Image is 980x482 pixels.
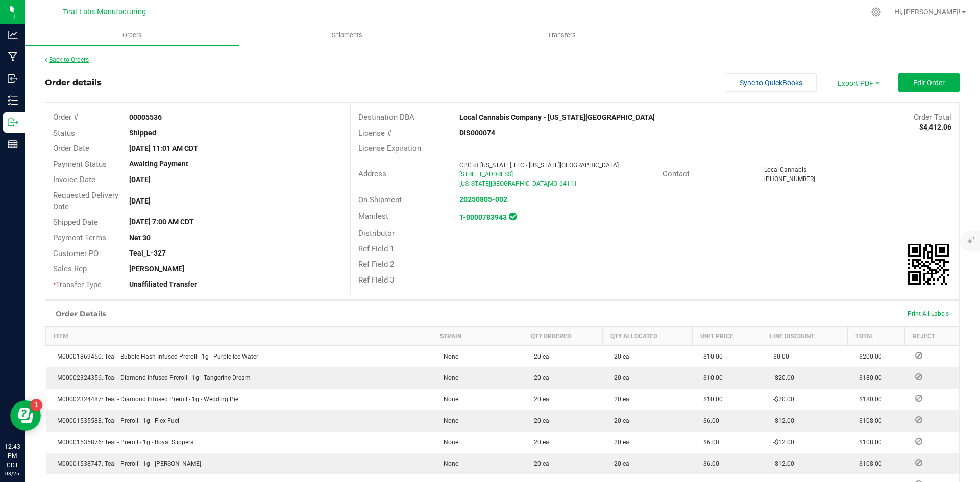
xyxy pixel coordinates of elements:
strong: [DATE] [129,175,151,184]
span: Print All Labels [908,310,949,317]
span: 20 ea [529,417,549,424]
iframe: Resource center unread badge [30,399,42,411]
span: Distributor [358,229,395,238]
inline-svg: Outbound [8,117,18,128]
button: Sync to QuickBooks [725,73,817,92]
a: Transfers [454,24,669,46]
span: 20 ea [529,353,549,360]
strong: Teal_L-327 [129,249,166,257]
strong: Awaiting Payment [129,160,188,168]
strong: [DATE] [129,197,151,205]
span: Invoice Date [53,175,95,184]
span: CPC of [US_STATE], LLC - [US_STATE][GEOGRAPHIC_DATA] [459,162,619,169]
span: In Sync [509,211,517,222]
span: Reject Inventory [911,417,926,423]
li: Export PDF [827,73,888,92]
a: 20250805-002 [459,195,507,204]
span: -$20.00 [768,374,794,382]
span: 20 ea [609,460,629,467]
span: Ref Field 3 [358,275,394,285]
th: Total [848,327,905,346]
span: 20 ea [609,439,629,446]
span: 20 ea [609,353,629,360]
th: Strain [432,327,523,346]
span: Shipped Date [53,218,98,227]
strong: Unaffiliated Transfer [129,280,197,288]
strong: [DATE] 7:00 AM CDT [129,218,194,226]
span: Manifest [358,212,388,221]
span: Orders [109,31,156,40]
inline-svg: Manufacturing [8,52,18,62]
span: Reject Inventory [911,438,926,444]
span: Customer PO [53,249,99,258]
span: Transfer Type [53,280,102,289]
span: None [438,353,458,360]
span: $180.00 [854,374,882,382]
span: Requested Delivery Date [53,191,118,212]
span: Reject Inventory [911,374,926,380]
qrcode: 00005536 [908,244,949,285]
span: M00001869450: Teal - Bubble Hash Infused Preroll - 1g - Purple Ice Water [52,353,258,360]
strong: Shipped [129,129,156,137]
span: Order # [53,113,78,122]
span: [US_STATE][GEOGRAPHIC_DATA] [459,180,549,187]
span: 20 ea [609,396,629,403]
th: Line Discount [762,327,848,346]
th: Reject [905,327,959,346]
span: 20 ea [529,439,549,446]
strong: DIS000074 [459,129,495,137]
strong: [PERSON_NAME] [129,265,184,273]
h1: Order Details [56,310,106,318]
span: Cannabis [780,166,806,173]
span: Reject Inventory [911,395,926,401]
span: M00002324356: Teal - Diamond Infused Preroll - 1g - Tangerine Dream [52,374,251,382]
span: $6.00 [698,460,719,467]
span: Transfers [534,31,590,40]
span: M00001535588: Teal - Preroll - 1g - Flex Fuel [52,417,179,424]
span: Ref Field 2 [358,260,394,269]
span: $108.00 [854,417,882,424]
span: None [438,439,458,446]
inline-svg: Reports [8,139,18,149]
button: Edit Order [898,73,960,92]
span: $10.00 [698,374,723,382]
span: None [438,460,458,467]
span: $108.00 [854,439,882,446]
span: Reject Inventory [911,460,926,466]
span: -$12.00 [768,460,794,467]
span: $200.00 [854,353,882,360]
img: Scan me! [908,244,949,285]
a: T-0000783943 [459,213,507,221]
span: Local [764,166,779,173]
th: Unit Price [692,327,762,346]
span: 20 ea [609,417,629,424]
div: Order details [45,77,102,89]
span: [PHONE_NUMBER] [764,175,815,183]
span: $180.00 [854,396,882,403]
span: $108.00 [854,460,882,467]
div: Manage settings [870,7,883,17]
span: None [438,417,458,424]
span: Contact [663,169,690,179]
span: 20 ea [529,374,549,382]
span: On Shipment [358,195,402,205]
span: $6.00 [698,439,719,446]
th: Item [46,327,432,346]
span: Teal Labs Manufacturing [63,8,146,16]
span: Destination DBA [358,113,414,122]
span: Payment Status [53,160,107,169]
span: [STREET_ADDRESS] [459,171,513,178]
span: License # [358,129,391,138]
inline-svg: Inbound [8,73,18,84]
span: $10.00 [698,353,723,360]
span: Order Total [914,113,951,122]
strong: [DATE] 11:01 AM CDT [129,144,198,153]
p: 08/25 [5,470,20,477]
span: None [438,374,458,382]
span: $10.00 [698,396,723,403]
inline-svg: Inventory [8,95,18,106]
th: Qty Allocated [603,327,692,346]
span: -$12.00 [768,417,794,424]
